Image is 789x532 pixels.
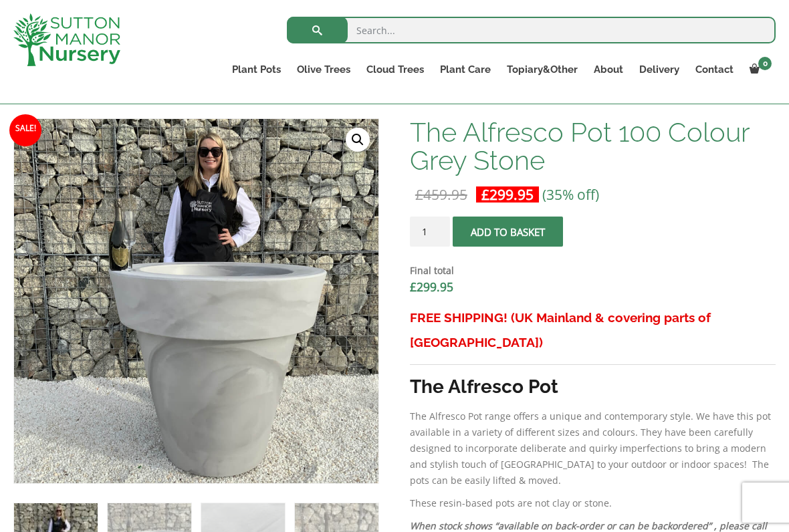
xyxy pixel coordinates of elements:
[410,118,776,174] h1: The Alfresco Pot 100 Colour Grey Stone
[346,128,370,152] a: View full-screen image gallery
[287,17,776,43] input: Search...
[481,185,489,204] span: £
[631,60,687,79] a: Delivery
[410,495,776,511] p: These resin-based pots are not clay or stone.
[542,185,599,204] span: (35% off)
[410,217,450,247] input: Product quantity
[481,185,534,204] bdi: 299.95
[586,60,631,79] a: About
[224,60,289,79] a: Plant Pots
[415,185,423,204] span: £
[410,376,558,398] strong: The Alfresco Pot
[415,185,467,204] bdi: 459.95
[410,263,776,279] dt: Final total
[499,60,586,79] a: Topiary&Other
[9,114,41,146] span: Sale!
[410,305,776,355] h3: FREE SHIPPING! (UK Mainland & covering parts of [GEOGRAPHIC_DATA])
[432,60,499,79] a: Plant Care
[687,60,742,79] a: Contact
[378,119,743,483] img: The Alfresco Pot 100 Colour Grey Stone - IMG 8287 scaled
[410,279,417,295] span: £
[758,57,772,70] span: 0
[742,60,776,79] a: 0
[410,408,776,489] p: The Alfresco Pot range offers a unique and contemporary style. We have this pot available in a va...
[410,279,453,295] bdi: 299.95
[289,60,358,79] a: Olive Trees
[453,217,563,247] button: Add to basket
[358,60,432,79] a: Cloud Trees
[13,13,120,66] img: logo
